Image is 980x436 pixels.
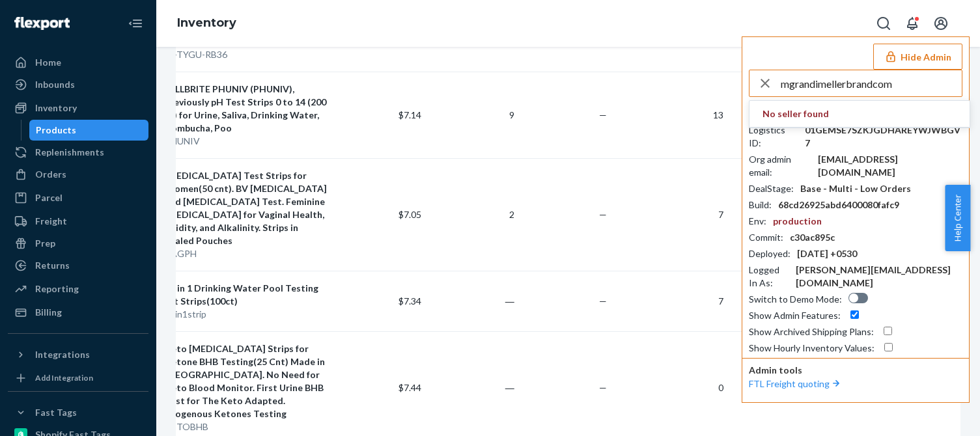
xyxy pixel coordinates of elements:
div: Deployed : [749,247,791,260]
div: 17in1strip [165,308,328,321]
span: $7.34 [399,295,421,307]
ol: breadcrumbs [167,5,247,42]
span: $7.14 [399,109,421,120]
a: Inbounds [8,74,148,95]
a: Inventory [177,16,236,30]
div: c30ac895c [790,231,835,244]
div: 68cd26925abd6400080fafc9 [778,198,899,211]
div: Show Hourly Inventory Values : [749,342,875,355]
div: Logistics ID : [749,124,798,150]
input: Search or paste seller ID [781,70,962,96]
a: Reporting [8,279,148,299]
a: Prep [8,233,148,254]
div: Home [35,56,61,69]
span: — [599,209,607,220]
a: Inventory [8,98,148,118]
span: — [599,109,607,120]
div: DealStage : [749,182,794,195]
div: Integrations [35,348,90,361]
div: Prep [35,237,55,250]
div: production [773,215,822,228]
a: Orders [8,164,148,185]
button: Open notifications [899,10,925,36]
button: Integrations [8,344,148,365]
div: Keto [MEDICAL_DATA] Strips for Ketone BHB Testing(25 Cnt) Made in [GEOGRAPHIC_DATA]. No Need for ... [165,342,328,420]
div: KETOBHB [165,420,328,433]
div: Logged In As : [749,264,789,290]
div: Billing [35,306,62,319]
div: Inventory [35,102,77,115]
div: PHUNIV [165,135,328,148]
div: Env : [749,215,766,228]
button: Close Navigation [122,10,148,36]
a: Add Integration [8,370,148,386]
button: Open Search Box [871,10,897,36]
div: [PERSON_NAME][EMAIL_ADDRESS][DOMAIN_NAME] [796,264,962,290]
div: 17 in 1 Drinking Water Pool Testing Kit Strips(100ct) [165,282,328,308]
div: Show Admin Features : [749,309,841,322]
div: Freight [35,215,67,228]
a: FTL Freight quoting [749,378,843,389]
div: [EMAIL_ADDRESS][DOMAIN_NAME] [818,153,962,179]
button: Hide Admin [873,44,962,70]
a: Billing [8,302,148,323]
td: 7 [612,271,728,331]
img: Flexport logo [14,17,70,30]
div: Parcel [35,191,63,204]
div: Build : [749,198,772,211]
span: — [599,295,607,307]
div: SELLBRITE PHUNIV (PHUNIV), previously pH Test Strips 0 to 14 (200 ct) for Urine, Saliva, Drinking... [165,83,328,135]
div: Switch to Demo Mode : [749,293,842,306]
div: Replenishments [35,146,104,159]
div: Add Integration [35,372,93,383]
a: Parcel [8,187,148,208]
strong: No seller found [763,107,829,120]
td: 7 [612,158,728,271]
td: ― [427,271,520,331]
button: Fast Tags [8,402,148,423]
div: Products [36,124,76,137]
div: Base - Multi - Low Orders [800,182,911,195]
div: Commit : [749,231,783,244]
div: Returns [35,259,70,272]
div: Reporting [35,282,79,295]
button: Open account menu [928,10,954,36]
div: [MEDICAL_DATA] Test Strips for Women(50 cnt). BV [MEDICAL_DATA] and [MEDICAL_DATA] Test. Feminine... [165,169,328,247]
span: $7.05 [399,209,421,220]
a: Returns [8,255,148,276]
div: Org admin email : [749,153,811,179]
div: [DATE] +0530 [797,247,857,260]
div: J8-TYGU-RB36 [165,48,328,61]
td: 2 [427,158,520,271]
div: VAGPH [165,247,328,260]
a: Replenishments [8,142,148,163]
a: Products [29,120,149,141]
p: Admin tools [749,364,962,377]
div: 01GEMSE7SZKJGDHAREYWJWBGV7 [805,124,962,150]
a: Freight [8,211,148,232]
div: Fast Tags [35,406,77,419]
div: Show Archived Shipping Plans : [749,325,874,338]
span: — [599,382,607,393]
div: Orders [35,168,66,181]
div: Inbounds [35,78,75,91]
button: Help Center [945,185,970,251]
td: 13 [612,72,728,158]
span: $7.44 [399,382,421,393]
td: 9 [427,72,520,158]
a: Home [8,52,148,73]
